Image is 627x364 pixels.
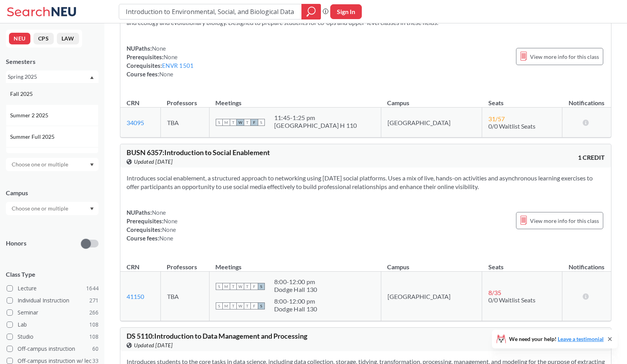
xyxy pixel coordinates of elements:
span: DS 5110 : Introduction to Data Management and Processing [127,332,307,340]
span: None [159,71,173,78]
div: Dodge Hall 130 [274,305,317,313]
th: Seats [482,255,562,272]
span: M [223,119,230,126]
label: Individual Instruction [7,295,99,306]
span: T [230,283,237,290]
label: Lab [7,320,99,330]
span: None [152,45,166,52]
svg: Dropdown arrow [90,163,94,166]
th: Notifications [562,255,611,272]
span: S [216,119,223,126]
div: magnifying glass [301,4,321,19]
div: Spring 2025 [8,72,89,81]
p: Honors [6,239,26,248]
span: T [244,302,251,309]
span: S [258,283,265,290]
a: 41150 [127,293,144,300]
td: [GEOGRAPHIC_DATA] [381,108,482,138]
span: None [164,53,178,60]
input: Choose one or multiple [8,160,73,169]
span: S [216,283,223,290]
span: Summer 2 2025 [10,111,50,120]
span: S [216,302,223,309]
span: Updated [DATE] [134,341,173,350]
button: LAW [57,33,79,44]
label: Lecture [7,283,99,293]
svg: Dropdown arrow [90,76,94,79]
span: BUSN 6357 : Introduction to Social Enablement [127,148,270,157]
span: S [258,302,265,309]
span: 0/0 Waitlist Seats [488,122,535,130]
span: Summer Full 2025 [10,133,56,141]
span: T [230,119,237,126]
span: None [152,209,166,216]
span: 0/0 Waitlist Seats [488,296,535,304]
div: CRN [127,99,139,107]
th: Seats [482,91,562,108]
label: Off-campus instruction [7,344,99,354]
span: Fall 2025 [10,90,34,98]
span: None [164,217,178,224]
span: 1 CREDIT [578,153,605,162]
span: We need your help! [509,336,604,342]
div: NUPaths: Prerequisites: Corequisites: Course fees: [127,44,194,78]
th: Professors [160,255,209,272]
div: CRN [127,263,139,271]
a: ENVR 1501 [162,62,194,69]
label: Studio [7,332,99,342]
div: Semesters [6,57,99,66]
span: 266 [89,308,99,317]
label: Seminar [7,307,99,318]
th: Meetings [209,91,381,108]
div: 11:45 - 1:25 pm [274,114,357,122]
div: 8:00 - 12:00 pm [274,297,317,305]
span: T [244,119,251,126]
span: 108 [89,332,99,341]
th: Meetings [209,255,381,272]
span: F [251,283,258,290]
span: F [251,119,258,126]
button: Sign In [330,4,362,19]
svg: magnifying glass [306,6,316,17]
a: Leave a testimonial [558,336,604,342]
svg: Dropdown arrow [90,207,94,210]
th: Campus [381,255,482,272]
th: Professors [160,91,209,108]
span: 31 / 57 [488,115,505,122]
div: NUPaths: Prerequisites: Corequisites: Course fees: [127,208,178,242]
div: Dropdown arrow [6,158,99,171]
span: 108 [89,320,99,329]
th: Notifications [562,91,611,108]
span: T [230,302,237,309]
span: M [223,283,230,290]
span: None [162,226,176,233]
th: Campus [381,91,482,108]
div: Dropdown arrow [6,202,99,215]
td: [GEOGRAPHIC_DATA] [381,272,482,321]
button: CPS [33,33,54,44]
div: Campus [6,189,99,197]
span: View more info for this class [530,52,599,62]
span: 60 [92,345,99,353]
span: W [237,119,244,126]
span: M [223,302,230,309]
span: Class Type [6,270,99,279]
a: 34095 [127,119,144,126]
button: NEU [9,33,30,44]
div: Dodge Hall 130 [274,286,317,293]
span: Updated [DATE] [134,157,173,166]
span: T [244,283,251,290]
section: Introduces social enablement, a structured approach to networking using [DATE] social platforms. ... [127,174,605,191]
input: Choose one or multiple [8,204,73,213]
span: W [237,302,244,309]
input: Class, professor, course number, "phrase" [125,5,296,18]
span: F [251,302,258,309]
div: 8:00 - 12:00 pm [274,278,317,286]
span: 271 [89,296,99,305]
td: TBA [160,272,209,321]
span: 8 / 35 [488,289,501,296]
span: W [237,283,244,290]
div: [GEOGRAPHIC_DATA] H 110 [274,122,357,129]
div: Spring 2025Dropdown arrowFall 2025Summer 2 2025Summer Full 2025Summer 1 2025Spring 2025Fall 2024S... [6,71,99,83]
span: S [258,119,265,126]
